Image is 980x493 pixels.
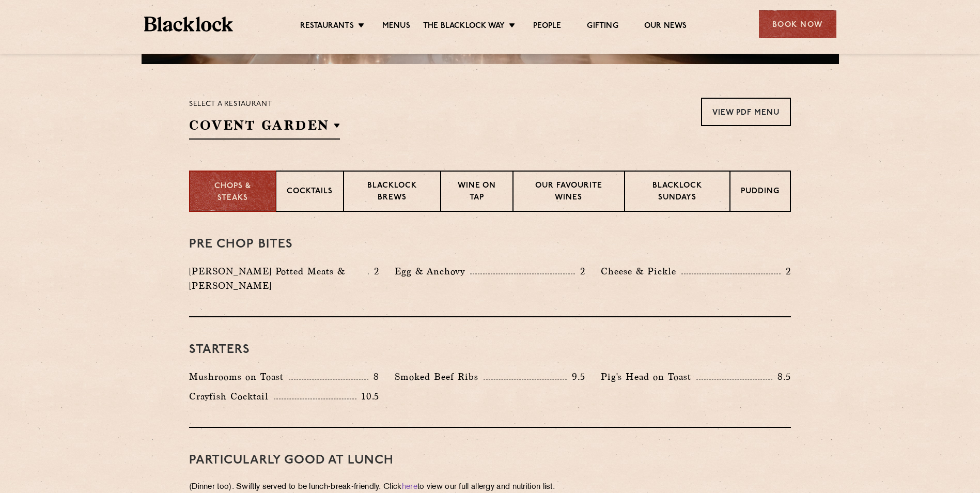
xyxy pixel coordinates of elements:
[635,180,719,205] p: Blacklock Sundays
[524,180,613,205] p: Our favourite wines
[395,264,470,279] p: Egg & Anchovy
[644,21,687,33] a: Our News
[189,116,340,140] h2: Covent Garden
[369,265,379,278] p: 2
[189,343,791,357] h3: Starters
[601,264,681,279] p: Cheese & Pickle
[356,390,379,403] p: 10.5
[368,370,379,383] p: 8
[701,98,791,126] a: View PDF Menu
[189,389,274,404] p: Crayfish Cocktail
[189,369,289,384] p: Mushrooms on Toast
[587,21,618,33] a: Gifting
[601,369,696,384] p: Pig's Head on Toast
[533,21,561,33] a: People
[759,10,836,38] div: Book Now
[402,483,417,491] a: here
[772,370,791,383] p: 8.5
[300,21,354,33] a: Restaurants
[189,238,791,251] h3: Pre Chop Bites
[395,369,484,384] p: Smoked Beef Ribs
[200,181,265,204] p: Chops & Steaks
[354,180,430,205] p: Blacklock Brews
[781,265,791,278] p: 2
[423,21,505,33] a: The Blacklock Way
[567,370,585,383] p: 9.5
[741,186,780,199] p: Pudding
[287,186,333,199] p: Cocktails
[189,264,368,293] p: [PERSON_NAME] Potted Meats & [PERSON_NAME]
[144,17,234,32] img: BL_Textured_Logo-footer-cropped.svg
[575,265,585,278] p: 2
[189,98,340,111] p: Select a restaurant
[452,180,502,205] p: Wine on Tap
[189,454,791,467] h3: PARTICULARLY GOOD AT LUNCH
[382,21,410,33] a: Menus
